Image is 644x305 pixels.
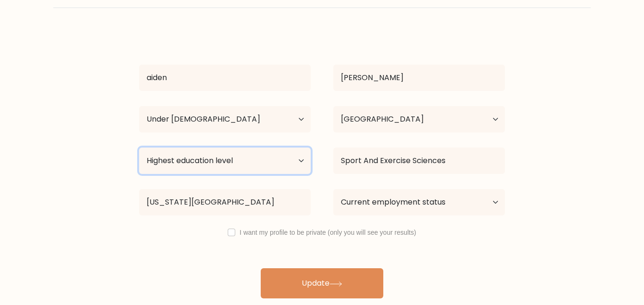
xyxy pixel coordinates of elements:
[261,268,383,298] button: Update
[139,65,311,91] input: First name
[139,189,311,215] input: Most relevant educational institution
[239,229,416,236] label: I want my profile to be private (only you will see your results)
[333,65,505,91] input: Last name
[333,148,505,174] input: What did you study?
